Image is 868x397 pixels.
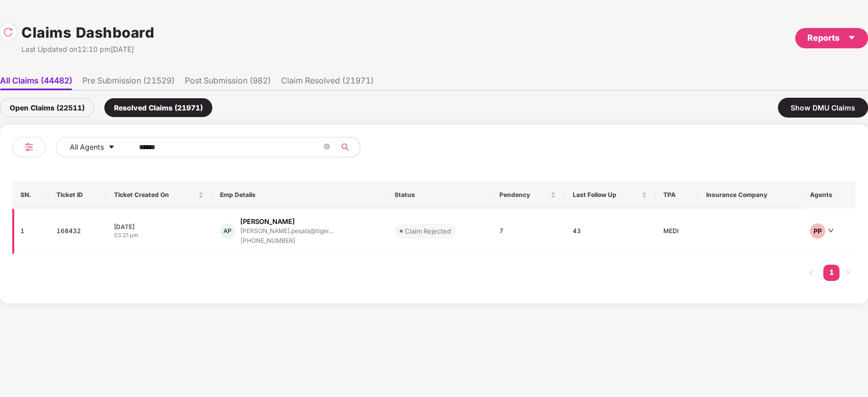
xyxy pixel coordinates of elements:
td: 168432 [48,209,106,254]
span: All Agents [70,141,104,153]
span: down [828,228,834,234]
li: Next Page [839,265,856,281]
span: caret-down [848,34,856,42]
div: Show DMU Claims [778,98,868,118]
span: search [335,143,355,151]
div: Reports [807,32,856,44]
span: close-circle [324,144,330,150]
li: Previous Page [803,265,819,281]
div: AP [220,223,235,239]
button: right [839,265,856,281]
button: search [335,137,360,157]
li: Pre Submission (21529) [82,75,175,90]
th: Ticket ID [48,181,106,209]
div: Resolved Claims (21971) [104,98,212,117]
div: 03:21 pm [114,231,204,240]
li: Claim Resolved (21971) [281,75,374,90]
th: SN. [12,181,48,209]
span: Pendency [499,191,549,199]
div: PP [810,223,825,239]
th: Last Follow Up [564,181,655,209]
td: 43 [564,209,655,254]
span: left [808,269,814,275]
td: 7 [491,209,565,254]
td: 1 [12,209,48,254]
th: Ticket Created On [106,181,212,209]
div: [PHONE_NUMBER] [240,236,333,246]
div: Claim Rejected [405,226,451,236]
span: Last Follow Up [572,191,639,199]
img: svg+xml;base64,PHN2ZyB4bWxucz0iaHR0cDovL3d3dy53My5vcmcvMjAwMC9zdmciIHdpZHRoPSIyNCIgaGVpZ2h0PSIyNC... [23,141,35,153]
span: right [845,269,851,275]
h1: Claims Dashboard [21,21,154,44]
th: Status [386,181,491,209]
span: caret-down [108,144,115,152]
li: Post Submission (982) [185,75,271,90]
th: TPA [655,181,697,209]
img: svg+xml;base64,PHN2ZyBpZD0iUmVsb2FkLTMyeDMyIiB4bWxucz0iaHR0cDovL3d3dy53My5vcmcvMjAwMC9zdmciIHdpZH... [3,27,13,37]
th: Insurance Company [698,181,802,209]
button: All Agentscaret-down [56,137,137,157]
li: 1 [823,265,839,281]
div: [PERSON_NAME].pesala@tiger... [240,228,333,234]
td: MEDI [655,209,697,254]
span: close-circle [324,143,330,152]
div: [PERSON_NAME] [240,217,295,226]
button: left [803,265,819,281]
th: Emp Details [212,181,386,209]
div: [DATE] [114,222,204,231]
div: Last Updated on 12:10 pm[DATE] [21,44,154,55]
th: Pendency [491,181,565,209]
a: 1 [823,265,839,280]
span: Ticket Created On [114,191,196,199]
th: Agents [802,181,856,209]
